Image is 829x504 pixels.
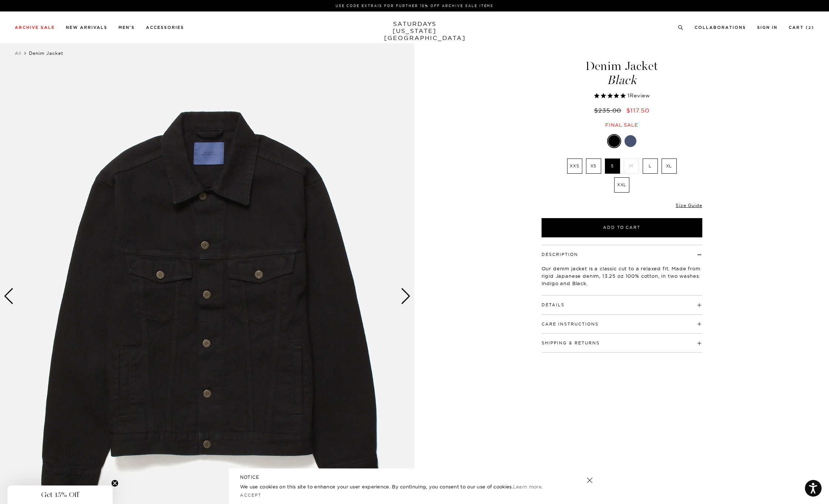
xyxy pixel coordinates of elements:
div: Final sale [540,122,703,128]
span: $117.50 [626,107,649,114]
span: Rated 5.0 out of 5 stars 1 reviews [540,92,703,100]
label: XS [586,158,601,174]
a: New Arrivals [66,26,107,30]
label: S [605,158,620,174]
button: Details [542,303,565,307]
span: Get 15% Off [41,490,79,499]
button: Close teaser [111,480,119,487]
a: SATURDAYS[US_STATE][GEOGRAPHIC_DATA] [384,20,445,41]
a: All [15,50,21,56]
a: Accept [240,493,262,498]
label: L [643,158,658,174]
label: XXS [567,158,582,174]
span: 1 reviews [627,92,650,99]
a: Cart (2) [789,26,814,30]
a: Archive Sale [15,26,55,30]
h1: Denim Jacket [540,60,703,86]
span: Review [630,92,650,99]
div: Get 15% OffClose teaser [7,485,113,504]
a: Collaborations [695,26,746,30]
p: We use cookies on this site to enhance your user experience. By continuing, you consent to our us... [240,483,563,490]
a: Men's [119,26,135,30]
span: Black [540,74,703,86]
p: Use Code EXTRA15 for Further 15% Off Archive Sale Items [18,3,811,9]
div: Next slide [401,288,411,304]
div: Previous slide [4,288,14,304]
button: Add to Cart [542,218,702,237]
a: Accessories [146,26,184,30]
button: Shipping & Returns [542,341,600,345]
a: Sign In [757,26,778,30]
h5: NOTICE [240,474,589,481]
span: Denim Jacket [29,50,63,56]
label: XL [662,158,677,174]
small: 2 [808,26,812,30]
a: Learn more [513,484,542,490]
del: $235.00 [594,107,624,114]
a: Size Guide [676,203,702,208]
p: Our denim jacket is a classic cut to a relaxed fit. Made from rigid Japanese denim, 13.25 oz 100%... [542,265,702,287]
button: Care Instructions [542,322,599,326]
label: XXL [614,177,629,193]
button: Description [542,253,578,257]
